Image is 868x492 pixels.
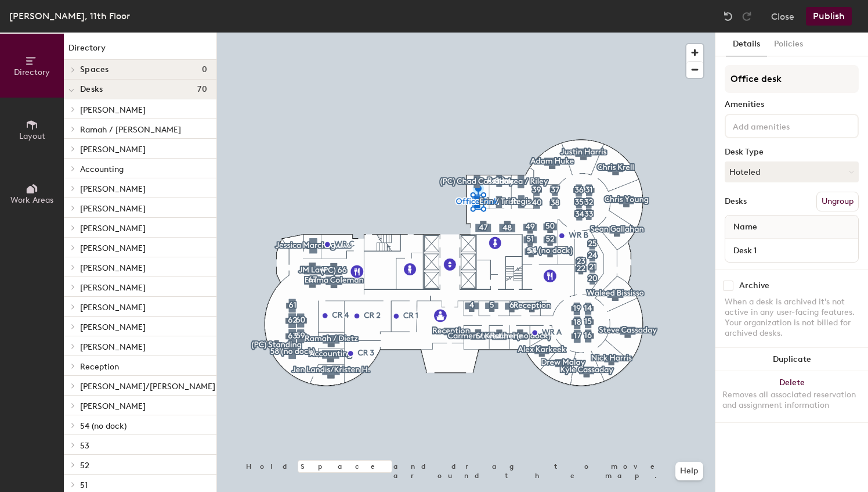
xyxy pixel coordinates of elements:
span: 52 [80,461,89,471]
div: Amenities [725,100,859,109]
button: Policies [767,33,810,56]
span: 51 [80,480,88,490]
span: [PERSON_NAME] [80,145,146,155]
span: Accounting [80,164,124,174]
span: 0 [202,65,207,74]
div: When a desk is archived it's not active in any user-facing features. Your organization is not bil... [725,297,859,339]
span: Work Areas [10,195,53,205]
span: [PERSON_NAME]/[PERSON_NAME] [80,382,215,392]
span: Name [728,217,763,238]
span: Desks [80,85,103,94]
h1: Directory [64,42,216,60]
span: [PERSON_NAME] [80,263,146,273]
span: 70 [197,85,207,94]
span: Reception [80,362,119,372]
div: [PERSON_NAME], 11th Floor [9,9,130,23]
span: Ramah / [PERSON_NAME] [80,125,181,135]
span: Layout [19,131,45,141]
button: Close [771,7,794,26]
span: [PERSON_NAME] [80,243,146,253]
span: [PERSON_NAME] [80,303,146,313]
button: Help [675,462,703,480]
span: [PERSON_NAME] [80,322,146,332]
button: Ungroup [816,192,859,211]
span: 53 [80,441,89,451]
span: 54 (no dock) [80,421,126,431]
div: Archive [739,281,769,290]
span: [PERSON_NAME] [80,283,146,293]
button: Details [726,33,767,56]
span: Directory [14,67,50,77]
div: Desk Type [725,148,859,157]
img: Undo [722,10,734,22]
button: Publish [806,7,852,26]
span: [PERSON_NAME] [80,342,146,352]
input: Add amenities [730,118,835,132]
span: [PERSON_NAME] [80,204,146,214]
span: [PERSON_NAME] [80,224,146,234]
img: Redo [741,10,753,22]
span: Spaces [80,65,109,74]
span: [PERSON_NAME] [80,105,146,115]
span: [PERSON_NAME] [80,401,146,411]
button: DeleteRemoves all associated reservation and assignment information [715,371,868,422]
div: Desks [725,197,747,206]
span: [PERSON_NAME] [80,184,146,194]
div: Removes all associated reservation and assignment information [722,390,861,411]
button: Hoteled [725,161,859,182]
input: Unnamed desk [728,242,856,258]
button: Duplicate [715,348,868,371]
